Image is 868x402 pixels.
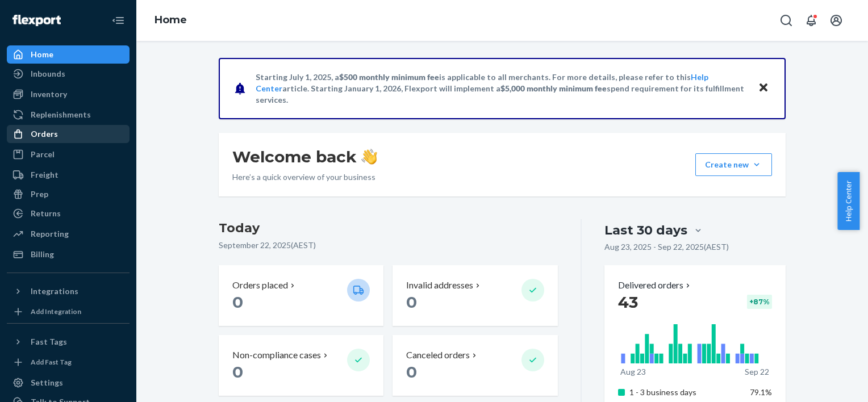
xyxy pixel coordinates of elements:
[7,185,130,203] a: Prep
[31,208,61,219] div: Returns
[7,145,130,164] a: Parcel
[756,80,771,97] button: Close
[406,362,417,382] span: 0
[232,279,288,292] p: Orders placed
[618,292,638,312] span: 43
[31,357,72,367] div: Add Fast Tag
[7,245,130,263] a: Billing
[406,292,417,312] span: 0
[825,9,848,32] button: Open account menu
[7,333,130,351] button: Fast Tags
[31,49,53,60] div: Home
[31,68,65,79] div: Inbounds
[145,4,196,37] ol: breadcrumbs
[7,225,130,243] a: Reporting
[339,72,439,82] span: $500 monthly minimum fee
[695,153,772,176] button: Create new
[31,286,78,297] div: Integrations
[31,307,81,316] div: Add Integration
[232,146,377,167] h1: Welcome back
[232,171,377,183] p: Here’s a quick overview of your business
[155,14,187,26] a: Home
[7,125,130,143] a: Orders
[31,336,67,347] div: Fast Tags
[629,387,741,398] p: 1 - 3 business days
[7,355,130,369] a: Add Fast Tag
[7,374,130,392] a: Settings
[7,204,130,223] a: Returns
[31,109,91,120] div: Replenishments
[393,265,557,326] button: Invalid addresses 0
[406,279,473,292] p: Invalid addresses
[7,305,130,319] a: Add Integration
[31,249,54,260] div: Billing
[837,172,859,230] button: Help Center
[232,292,243,312] span: 0
[7,166,130,184] a: Freight
[31,128,58,140] div: Orders
[219,265,383,326] button: Orders placed 0
[31,189,48,200] div: Prep
[12,15,61,26] img: Flexport logo
[256,72,747,106] p: Starting July 1, 2025, a is applicable to all merchants. For more details, please refer to this a...
[7,85,130,103] a: Inventory
[745,366,769,378] p: Sep 22
[7,282,130,300] button: Integrations
[500,83,607,93] span: $5,000 monthly minimum fee
[219,240,558,251] p: September 22, 2025 ( AEST )
[620,366,646,378] p: Aug 23
[361,149,377,165] img: hand-wave emoji
[232,362,243,382] span: 0
[31,228,69,240] div: Reporting
[31,149,55,160] div: Parcel
[219,219,558,237] h3: Today
[31,89,67,100] div: Inventory
[604,241,729,253] p: Aug 23, 2025 - Sep 22, 2025 ( AEST )
[406,349,470,362] p: Canceled orders
[107,9,130,32] button: Close Navigation
[7,45,130,64] a: Home
[604,221,687,239] div: Last 30 days
[219,335,383,396] button: Non-compliance cases 0
[7,106,130,124] a: Replenishments
[775,9,798,32] button: Open Search Box
[31,169,59,181] div: Freight
[747,295,772,309] div: + 87 %
[7,65,130,83] a: Inbounds
[800,9,823,32] button: Open notifications
[750,387,772,397] span: 79.1%
[232,349,321,362] p: Non-compliance cases
[393,335,557,396] button: Canceled orders 0
[618,279,692,292] button: Delivered orders
[31,377,63,388] div: Settings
